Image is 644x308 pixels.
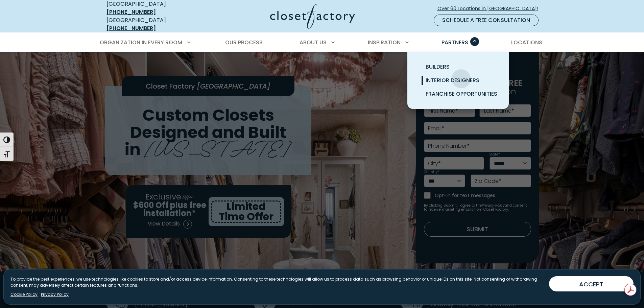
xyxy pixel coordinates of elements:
[368,39,401,46] span: Inspiration
[10,276,544,288] p: To provide the best experiences, we use technologies like cookies to store and/or access device i...
[270,4,355,29] img: Closet Factory Logo
[426,76,479,84] span: Interior Designers
[511,39,542,46] span: Locations
[106,16,205,32] div: [GEOGRAPHIC_DATA]
[106,24,156,32] a: [PHONE_NUMBER]
[426,63,450,71] span: Builders
[10,291,38,298] a: Cookie Policy
[300,39,327,46] span: About Us
[437,3,544,15] a: Over 60 Locations in [GEOGRAPHIC_DATA]!
[95,33,549,52] nav: Primary Menu
[106,8,156,16] a: [PHONE_NUMBER]
[437,5,544,12] span: Over 60 Locations in [GEOGRAPHIC_DATA]!
[426,90,497,98] span: Franchise Opportunities
[407,52,509,109] ul: Partners submenu
[549,276,634,291] button: ACCEPT
[225,39,263,46] span: Our Process
[100,39,182,46] span: Organization in Every Room
[434,15,539,26] a: Schedule a Free Consultation
[442,39,468,46] span: Partners
[41,291,69,298] a: Privacy Policy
